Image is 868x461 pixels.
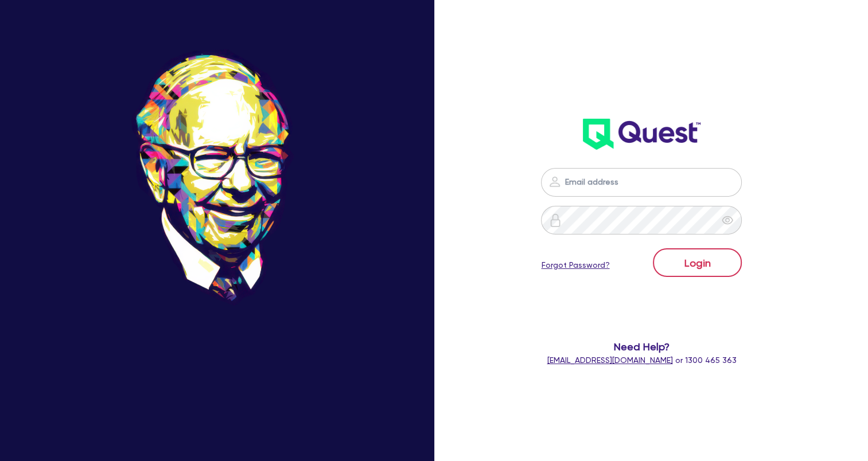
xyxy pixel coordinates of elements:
[548,213,562,227] img: icon-password
[722,214,733,226] span: eye
[548,175,562,189] img: icon-password
[541,168,742,197] input: Email address
[547,355,672,365] a: [EMAIL_ADDRESS][DOMAIN_NAME]
[541,259,609,271] a: Forgot Password?
[530,339,754,354] span: Need Help?
[547,355,736,365] span: or 1300 465 363
[583,119,700,150] img: wH2k97JdezQIQAAAABJRU5ErkJggg==
[653,248,742,277] button: Login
